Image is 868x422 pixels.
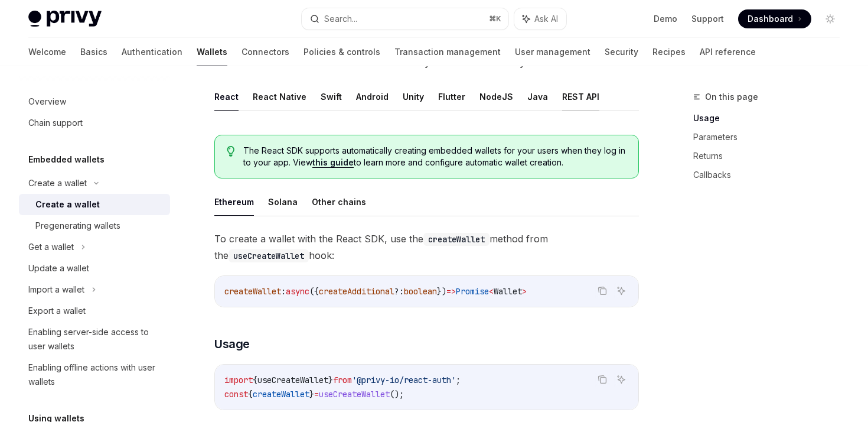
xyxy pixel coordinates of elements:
[652,38,686,66] a: Recipes
[214,231,639,264] span: To create a wallet with the React SDK, use the method from the hook:
[268,188,298,216] button: Solana
[404,286,437,297] span: boolean
[821,9,840,28] button: Toggle dark mode
[214,83,239,111] button: React
[738,9,811,28] a: Dashboard
[595,372,610,387] button: Copy the contents from the code block
[394,38,501,66] a: Transaction management
[28,95,66,109] div: Overview
[489,14,501,24] span: ⌘ K
[122,38,182,66] a: Authentication
[522,286,527,297] span: >
[28,325,163,353] div: Enabling server-side access to user wallets
[312,188,366,216] button: Other chains
[394,286,404,297] span: ?:
[614,283,629,298] button: Ask AI
[446,286,456,297] span: =>
[614,372,629,387] button: Ask AI
[253,389,309,400] span: createWallet
[19,112,170,134] a: Chain support
[489,286,494,297] span: <
[309,286,319,297] span: ({
[19,300,170,322] a: Export a wallet
[352,375,456,385] span: '@privy-io/react-auth'
[19,194,170,215] a: Create a wallet
[286,286,309,297] span: async
[229,249,309,262] code: useCreateWallet
[562,83,599,111] button: REST API
[691,13,724,25] a: Support
[693,128,849,147] a: Parameters
[28,361,163,389] div: Enabling offline actions with user wallets
[35,197,100,212] div: Create a wallet
[227,146,235,157] svg: Tip
[456,375,461,385] span: ;
[705,90,758,104] span: On this page
[654,13,677,25] a: Demo
[494,286,522,297] span: Wallet
[693,147,849,165] a: Returns
[748,13,793,25] span: Dashboard
[312,157,354,168] a: this guide
[514,8,566,30] button: Ask AI
[242,38,289,66] a: Connectors
[28,283,84,297] div: Import a wallet
[243,145,626,168] span: The React SDK supports automatically creating embedded wallets for your users when they log in to...
[281,286,286,297] span: :
[479,83,513,111] button: NodeJS
[214,188,254,216] button: Ethereum
[423,233,490,246] code: createWallet
[356,83,389,111] button: Android
[324,12,357,26] div: Search...
[456,286,489,297] span: Promise
[253,83,306,111] button: React Native
[390,389,404,400] span: ();
[515,38,590,66] a: User management
[527,83,548,111] button: Java
[28,176,87,190] div: Create a wallet
[595,283,610,298] button: Copy the contents from the code block
[403,83,424,111] button: Unity
[19,91,170,112] a: Overview
[80,38,107,66] a: Basics
[28,240,74,254] div: Get a wallet
[319,389,390,400] span: useCreateWallet
[224,375,253,385] span: import
[248,389,253,400] span: {
[197,38,227,66] a: Wallets
[19,357,170,392] a: Enabling offline actions with user wallets
[302,8,508,30] button: Search...⌘K
[19,322,170,357] a: Enabling server-side access to user wallets
[438,83,465,111] button: Flutter
[693,109,849,128] a: Usage
[35,219,120,233] div: Pregenerating wallets
[700,38,756,66] a: API reference
[224,389,248,400] span: const
[253,375,257,385] span: {
[437,286,446,297] span: })
[333,375,352,385] span: from
[319,286,394,297] span: createAdditional
[304,38,380,66] a: Policies & controls
[605,38,638,66] a: Security
[309,389,314,400] span: }
[321,83,342,111] button: Swift
[19,258,170,279] a: Update a wallet
[28,116,83,130] div: Chain support
[534,13,558,25] span: Ask AI
[28,261,89,275] div: Update a wallet
[28,152,105,167] h5: Embedded wallets
[19,215,170,236] a: Pregenerating wallets
[693,165,849,184] a: Callbacks
[28,11,102,27] img: light logo
[214,336,250,352] span: Usage
[224,286,281,297] span: createWallet
[28,38,66,66] a: Welcome
[257,375,328,385] span: useCreateWallet
[328,375,333,385] span: }
[28,304,86,318] div: Export a wallet
[314,389,319,400] span: =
